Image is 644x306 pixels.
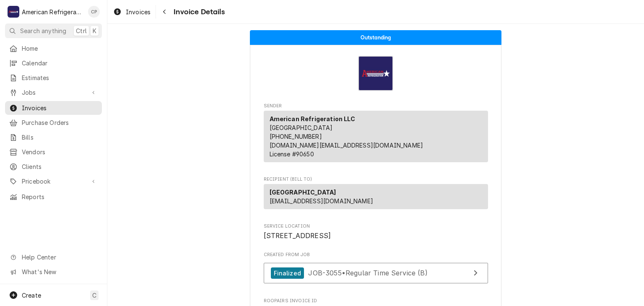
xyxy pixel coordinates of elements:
span: Recipient (Bill To) [264,176,488,183]
span: Ctrl [76,26,87,35]
span: Vendors [22,148,98,156]
span: Roopairs Invoice ID [264,298,488,304]
a: Reports [5,190,102,204]
a: Invoices [5,101,102,115]
div: Invoice Sender [264,103,488,166]
span: Calendar [22,59,98,67]
span: Service Location [264,231,488,241]
span: [STREET_ADDRESS] [264,232,331,240]
span: K [93,26,96,35]
a: Calendar [5,56,102,70]
div: American Refrigeration LLC [22,8,83,16]
a: Invoices [110,5,154,19]
button: Navigate back [158,5,171,18]
span: Reports [22,192,98,201]
a: Bills [5,130,102,144]
div: CP [88,6,100,18]
span: Invoice Details [171,6,224,18]
a: Go to Jobs [5,86,102,99]
span: License # 90650 [270,150,314,158]
div: Recipient (Bill To) [264,184,488,213]
a: Go to What's New [5,265,102,279]
span: Estimates [22,73,98,82]
div: Sender [264,111,488,166]
span: [EMAIL_ADDRESS][DOMAIN_NAME] [270,197,373,205]
span: [GEOGRAPHIC_DATA] [270,124,333,131]
strong: [GEOGRAPHIC_DATA] [270,189,336,196]
span: Jobs [22,88,85,97]
span: Invoices [126,8,151,16]
span: Invoices [22,104,98,112]
a: [PHONE_NUMBER] [270,133,322,140]
span: Pricebook [22,177,85,186]
a: Vendors [5,145,102,159]
div: Service Location [264,223,488,241]
a: Estimates [5,71,102,85]
a: Purchase Orders [5,116,102,130]
div: Finalized [271,267,304,279]
span: Created From Job [264,252,488,258]
button: Search anythingCtrlK [5,23,102,38]
span: Home [22,44,98,53]
span: Search anything [20,26,66,35]
img: Logo [358,56,393,91]
div: Recipient (Bill To) [264,184,488,209]
a: [DOMAIN_NAME][EMAIL_ADDRESS][DOMAIN_NAME] [270,142,423,149]
div: Sender [264,111,488,162]
span: Help Center [22,253,97,262]
a: Go to Pricebook [5,174,102,188]
span: Outstanding [361,35,391,40]
div: American Refrigeration LLC's Avatar [8,6,19,18]
span: Sender [264,103,488,109]
div: Cordel Pyle's Avatar [88,6,100,18]
a: View Job [264,263,488,283]
span: Service Location [264,223,488,230]
a: Home [5,41,102,55]
div: A [8,6,19,18]
span: Purchase Orders [22,118,98,127]
span: Clients [22,162,98,171]
div: Status [250,30,501,45]
div: Created From Job [264,252,488,288]
span: Create [22,292,41,299]
strong: American Refrigeration LLC [270,115,356,122]
span: C [92,291,96,300]
a: Go to Help Center [5,250,102,264]
span: Bills [22,133,98,142]
div: Invoice Recipient [264,176,488,213]
span: JOB-3055 • Regular Time Service (B) [308,269,427,277]
a: Clients [5,160,102,174]
span: What's New [22,267,97,276]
